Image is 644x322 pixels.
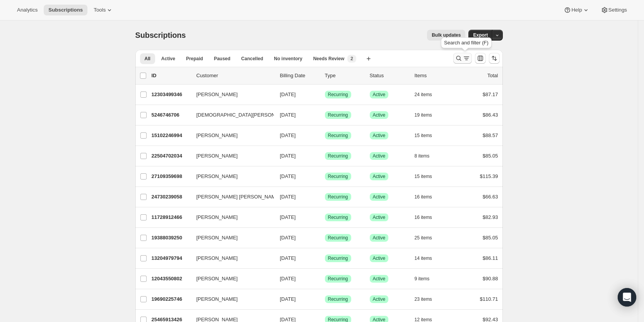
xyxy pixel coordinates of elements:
[152,173,190,180] p: 27109359698
[145,56,150,62] span: All
[192,150,269,162] button: [PERSON_NAME]
[415,173,432,180] span: 15 items
[196,111,294,119] span: [DEMOGRAPHIC_DATA][PERSON_NAME]
[192,293,269,305] button: [PERSON_NAME]
[280,194,296,200] span: [DATE]
[152,152,190,160] p: 22504702034
[17,7,38,13] span: Analytics
[415,92,432,98] span: 24 items
[427,30,465,41] button: Bulk updates
[415,130,441,141] button: 15 items
[415,153,430,159] span: 8 items
[415,132,432,139] span: 15 items
[328,255,348,261] span: Recurring
[152,110,498,120] div: 5246746706[DEMOGRAPHIC_DATA][PERSON_NAME][DATE]SuccessRecurringSuccessActive19 items$86.43
[415,110,441,120] button: 19 items
[480,296,498,302] span: $110.71
[89,5,118,15] button: Tools
[415,112,432,118] span: 19 items
[328,194,348,200] span: Recurring
[214,56,231,62] span: Paused
[152,294,498,305] div: 19690225746[PERSON_NAME][DATE]SuccessRecurringSuccessActive23 items$110.71
[415,255,432,261] span: 14 items
[373,132,386,139] span: Active
[280,92,296,97] span: [DATE]
[280,72,319,80] p: Billing Date
[373,296,386,302] span: Active
[192,88,269,101] button: [PERSON_NAME]
[196,72,274,80] p: Customer
[196,91,238,98] span: [PERSON_NAME]
[473,32,488,38] span: Export
[152,111,190,119] p: 5246746706
[135,31,186,39] span: Subscriptions
[280,112,296,118] span: [DATE]
[415,214,432,220] span: 16 items
[280,132,296,138] span: [DATE]
[280,255,296,261] span: [DATE]
[152,275,190,283] p: 12043550802
[373,173,386,180] span: Active
[373,194,386,200] span: Active
[415,151,438,161] button: 8 items
[196,193,280,201] span: [PERSON_NAME] [PERSON_NAME]
[328,153,348,159] span: Recurring
[483,235,498,241] span: $85.05
[192,109,269,121] button: [DEMOGRAPHIC_DATA][PERSON_NAME]
[328,173,348,180] span: Recurring
[280,214,296,220] span: [DATE]
[489,53,500,64] button: Sort the results
[274,56,302,62] span: No inventory
[415,253,441,264] button: 14 items
[152,72,498,80] div: IDCustomerBilling DateTypeStatusItemsTotal
[415,192,441,202] button: 16 items
[196,254,238,262] span: [PERSON_NAME]
[328,214,348,220] span: Recurring
[483,194,498,200] span: $66.63
[415,276,430,282] span: 9 items
[559,5,594,15] button: Help
[415,296,432,302] span: 23 items
[483,132,498,138] span: $88.57
[196,234,238,242] span: [PERSON_NAME]
[328,92,348,98] span: Recurring
[152,171,498,182] div: 27109359698[PERSON_NAME][DATE]SuccessRecurringSuccessActive15 items$115.39
[152,130,498,141] div: 15102246994[PERSON_NAME][DATE]SuccessRecurringSuccessActive15 items$88.57
[313,56,345,62] span: Needs Review
[483,276,498,281] span: $90.88
[415,232,441,243] button: 25 items
[415,273,438,284] button: 9 items
[196,173,238,180] span: [PERSON_NAME]
[373,92,386,98] span: Active
[152,234,190,242] p: 19388039250
[373,255,386,261] span: Active
[152,212,498,223] div: 11728912466[PERSON_NAME][DATE]SuccessRecurringSuccessActive16 items$82.93
[370,72,408,80] p: Status
[475,53,486,64] button: Customize table column order and visibility
[152,254,190,262] p: 13204979794
[48,7,83,13] span: Subscriptions
[325,72,364,80] div: Type
[152,232,498,243] div: 19388039250[PERSON_NAME][DATE]SuccessRecurringSuccessActive25 items$85.05
[152,151,498,161] div: 22504702034[PERSON_NAME][DATE]SuccessRecurringSuccessActive8 items$85.05
[415,294,441,305] button: 23 items
[12,5,42,15] button: Analytics
[241,56,263,62] span: Cancelled
[152,91,190,98] p: 12303499346
[487,72,498,80] p: Total
[196,132,238,139] span: [PERSON_NAME]
[161,56,175,62] span: Active
[483,92,498,97] span: $87.17
[373,112,386,118] span: Active
[483,112,498,118] span: $86.43
[152,89,498,100] div: 12303499346[PERSON_NAME][DATE]SuccessRecurringSuccessActive24 items$87.17
[432,32,461,38] span: Bulk updates
[453,53,472,64] button: Search and filter results
[415,235,432,241] span: 25 items
[328,276,348,282] span: Recurring
[94,7,106,13] span: Tools
[192,129,269,142] button: [PERSON_NAME]
[480,173,498,179] span: $115.39
[415,89,441,100] button: 24 items
[328,296,348,302] span: Recurring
